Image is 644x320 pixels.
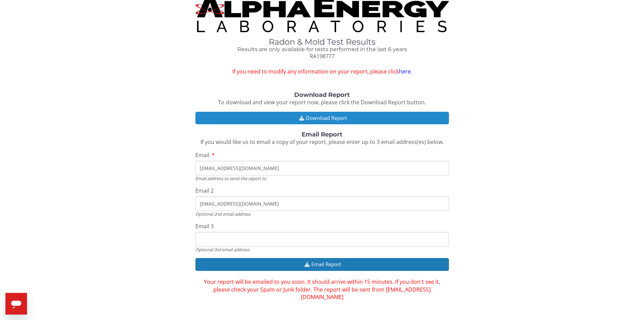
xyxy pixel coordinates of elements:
span: Email 3 [195,222,214,230]
strong: Email Report [302,131,342,138]
span: Email 2 [195,187,214,194]
strong: Download Report [294,91,350,99]
span: RA198777 [310,52,335,60]
span: Your report will be emailed to you soon. It should arrive within 15 minutes. If you don't see it,... [204,278,440,301]
span: If you need to modify any information on your report, please click [195,68,449,76]
h1: Radon & Mold Test Results [195,38,449,46]
span: To download and view your report now, please click the Download Report button. [218,99,426,106]
div: Email address to send the report to [195,175,449,182]
button: Email Report [195,258,449,271]
h4: Results are only available for tests performed in the last 6 years [195,46,449,52]
div: Optional 3rd email address [195,247,449,253]
a: here. [399,68,412,75]
span: Email [195,151,209,159]
iframe: Button to launch messaging window [5,293,27,315]
button: Download Report [195,112,449,124]
div: Optional 2nd email address [195,211,449,217]
span: If you would like us to email a copy of your report, please enter up to 3 email address(es) below. [200,138,444,146]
